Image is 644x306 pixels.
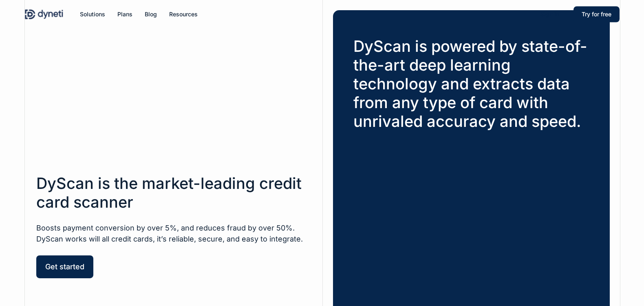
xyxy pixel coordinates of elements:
h3: DyScan is powered by state-of-the-art deep learning technology and extracts data from any type of... [353,37,589,131]
a: Resources [169,10,198,19]
span: Get started [45,263,84,271]
a: Try for free [573,10,620,19]
span: Blog [145,11,157,18]
a: Plans [117,10,132,19]
a: Sign in [532,8,567,21]
img: Dyneti Technologies [24,8,64,20]
span: Plans [117,11,132,18]
span: Resources [169,11,198,18]
div: Page 4 [36,222,311,244]
span: Sign in [540,11,559,18]
h3: DyScan is the market-leading credit card scanner [36,174,311,211]
a: Blog [145,10,157,19]
span: Try for free [582,11,611,18]
p: Boosts payment conversion by over 5%, and reduces fraud by over 50%. DyScan works will all credit... [36,222,311,244]
span: Solutions [80,11,105,18]
a: Solutions [80,10,105,19]
a: Get started [36,255,93,278]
